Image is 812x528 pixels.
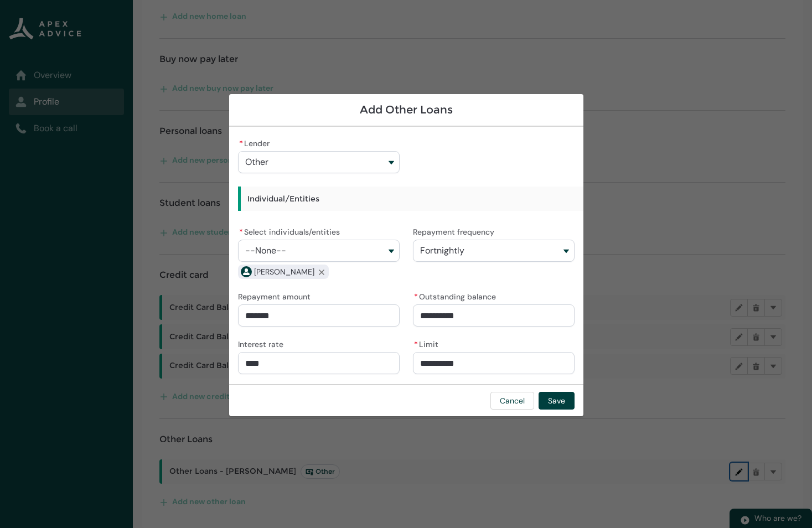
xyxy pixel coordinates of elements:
label: Lender [238,136,274,149]
label: Interest rate [238,337,288,350]
abbr: required [414,339,418,349]
label: Limit [413,337,443,350]
span: Fortnightly [420,246,464,256]
h1: Add Other Loans [238,103,575,117]
abbr: required [239,138,243,148]
label: Repayment frequency [413,224,499,237]
button: Remove Thomas Joseph Twomey [314,265,329,279]
label: Select individuals/entities [238,224,344,237]
span: Thomas Joseph Twomey [254,266,314,278]
button: Lender [238,151,400,173]
span: --None-- [245,246,286,256]
abbr: required [414,292,418,302]
button: Select individuals/entities [238,240,400,262]
label: Repayment amount [238,289,315,302]
abbr: required [239,227,243,237]
button: Cancel [490,392,534,410]
label: Outstanding balance [413,289,500,302]
span: Other [245,157,268,167]
button: Save [539,392,575,410]
button: Repayment frequency [413,240,575,262]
